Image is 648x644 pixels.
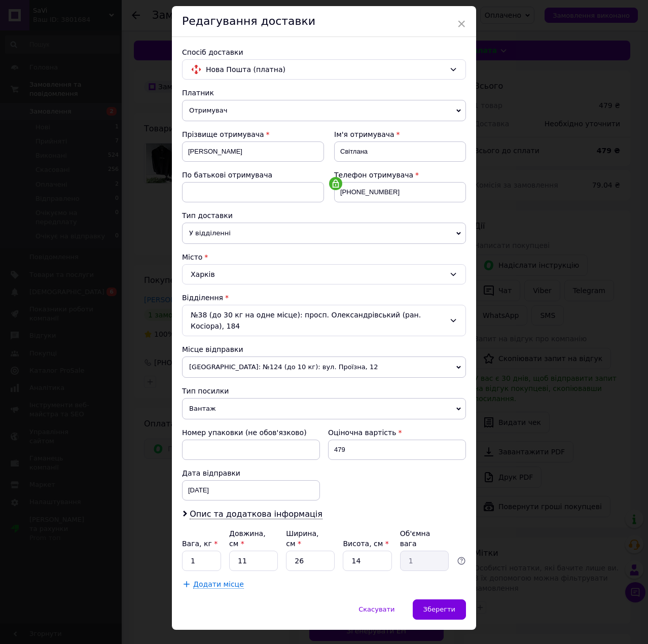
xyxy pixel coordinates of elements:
[182,305,466,336] div: №38 (до 30 кг на одне місце): просп. Олександрівський (ран. Косіора), 184
[182,264,466,284] div: Харків
[182,211,233,220] span: Тип доставки
[190,509,322,519] span: Опис та додаткова інформація
[182,171,272,179] span: По батькові отримувача
[182,47,466,57] div: Спосіб доставки
[182,130,264,138] span: Прізвище отримувача
[182,540,218,548] label: Вага, кг
[457,15,466,32] span: ×
[229,529,266,548] label: Довжина, см
[206,64,445,75] span: Нова Пошта (платна)
[182,345,243,353] span: Місце відправки
[182,89,214,97] span: Платник
[193,580,244,589] span: Додати місце
[182,100,466,121] span: Отримувач
[182,223,466,244] span: У відділенні
[358,605,394,613] span: Скасувати
[334,182,466,202] input: +380
[328,427,466,438] div: Оціночна вартість
[400,528,449,549] div: Об'ємна вага
[182,387,229,395] span: Тип посилки
[182,356,466,378] span: [GEOGRAPHIC_DATA]: №124 (до 10 кг): вул. Проїзна, 12
[423,605,455,613] span: Зберегти
[334,130,394,138] span: Ім'я отримувача
[286,529,318,548] label: Ширина, см
[182,293,466,303] div: Відділення
[182,468,320,478] div: Дата відправки
[343,540,388,548] label: Висота, см
[334,171,413,179] span: Телефон отримувача
[182,398,466,419] span: Вантаж
[172,6,476,37] div: Редагування доставки
[182,252,466,262] div: Місто
[182,427,320,438] div: Номер упаковки (не обов'язково)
